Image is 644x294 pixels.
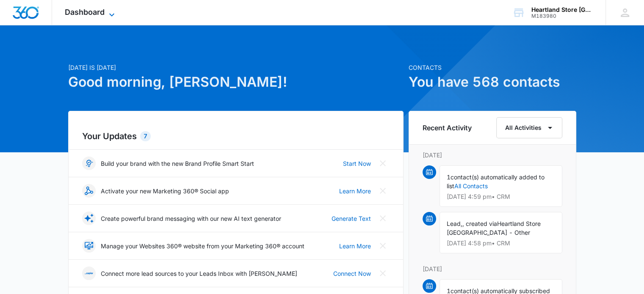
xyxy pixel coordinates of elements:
[531,6,593,13] div: account name
[376,212,390,225] button: Close
[339,242,371,250] a: Learn More
[423,151,562,159] p: [DATE]
[462,220,497,227] span: , created via
[376,157,390,170] button: Close
[68,63,404,72] p: [DATE] is [DATE]
[332,214,371,223] a: Generate Text
[454,182,488,190] a: All Contacts
[409,63,576,72] p: Contacts
[101,159,254,168] p: Build your brand with the new Brand Profile Smart Start
[376,184,390,198] button: Close
[376,239,390,253] button: Close
[447,173,544,190] span: contact(s) automatically added to list
[101,269,297,278] p: Connect more lead sources to your Leads Inbox with [PERSON_NAME]
[101,242,304,250] p: Manage your Websites 360® website from your Marketing 360® account
[333,269,371,278] a: Connect Now
[447,173,451,181] span: 1
[447,220,462,227] span: Lead,
[423,264,562,273] p: [DATE]
[140,131,151,141] div: 7
[343,159,371,168] a: Start Now
[101,187,229,195] p: Activate your new Marketing 360® Social app
[339,187,371,195] a: Learn More
[496,117,562,138] button: All Activities
[447,240,555,246] p: [DATE] 4:58 pm • CRM
[68,72,404,92] h1: Good morning, [PERSON_NAME]!
[423,123,472,133] h6: Recent Activity
[82,130,390,143] h2: Your Updates
[101,214,281,223] p: Create powerful brand messaging with our new AI text generator
[447,194,555,200] p: [DATE] 4:59 pm • CRM
[531,13,593,19] div: account id
[376,267,390,280] button: Close
[65,8,105,16] span: Dashboard
[409,72,576,92] h1: You have 568 contacts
